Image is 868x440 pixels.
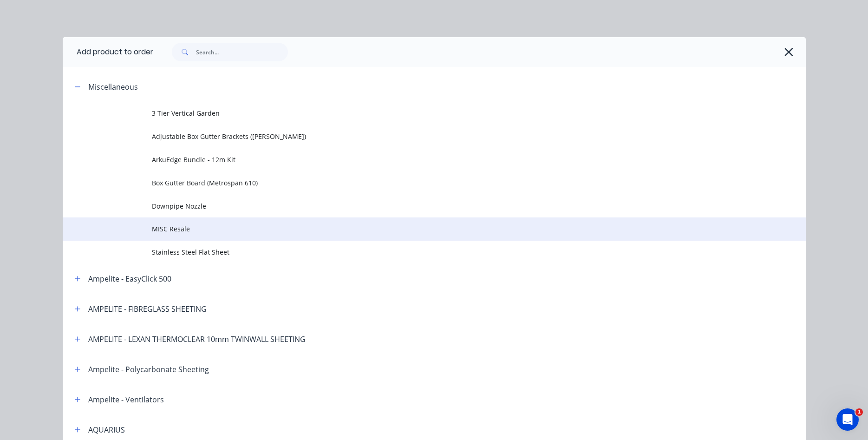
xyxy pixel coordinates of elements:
[88,303,207,315] div: AMPELITE - FIBREGLASS SHEETING
[836,408,859,431] iframe: Intercom live chat
[88,364,209,375] div: Ampelite - Polycarbonate Sheeting
[152,131,675,141] span: Adjustable Box Gutter Brackets ([PERSON_NAME])
[855,408,863,416] span: 1
[152,178,675,188] span: Box Gutter Board (Metrospan 610)
[152,155,675,164] span: ArkuEdge Bundle - 12m Kit
[88,81,138,92] div: Miscellaneous
[88,394,164,405] div: Ampelite - Ventilators
[152,247,675,257] span: Stainless Steel Flat Sheet
[152,108,675,118] span: 3 Tier Vertical Garden
[88,424,125,435] div: AQUARIUS
[88,334,306,345] div: AMPELITE - LEXAN THERMOCLEAR 10mm TWINWALL SHEETING
[152,201,675,211] span: Downpipe Nozzle
[88,273,171,284] div: Ampelite - EasyClick 500
[63,37,153,67] div: Add product to order
[196,43,288,61] input: Search...
[152,224,675,234] span: MISC Resale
